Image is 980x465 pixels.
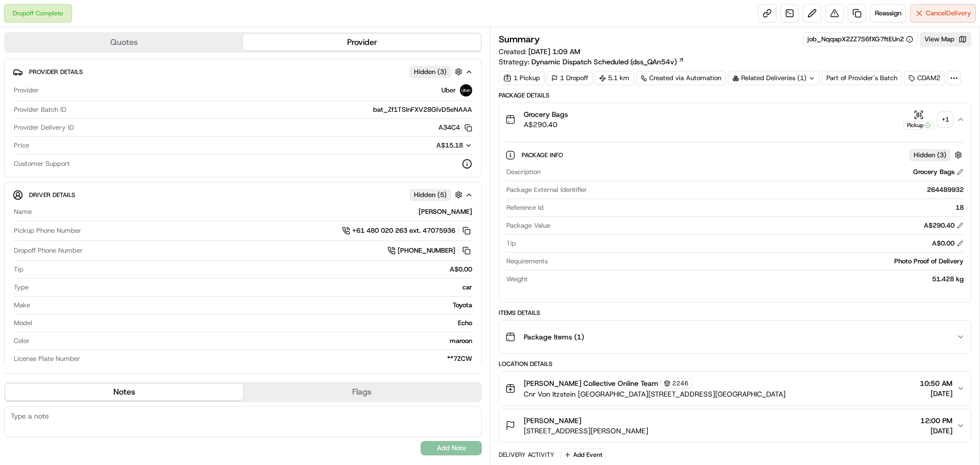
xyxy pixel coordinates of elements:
div: A$0.00 [28,265,472,274]
button: Grocery BagsA$290.40Pickup+1 [499,103,971,136]
span: [DATE] 1:09 AM [528,47,580,56]
span: [PERSON_NAME] Collective Online Team [524,378,658,388]
span: Cancel Delivery [926,9,971,18]
span: Hidden ( 3 ) [914,151,946,160]
button: job_NqqapX2ZZ7S6fXG7ftEUn2 [807,35,913,44]
span: Reassign [875,9,901,18]
img: uber-new-logo.jpeg [460,84,472,96]
span: [PHONE_NUMBER] [398,246,455,255]
div: Start new chat [35,97,167,108]
span: Make [14,301,30,310]
div: [PERSON_NAME] [36,207,472,216]
span: Pickup Phone Number [14,226,81,235]
button: Hidden (3) [409,65,465,78]
div: car [33,283,472,292]
div: 5.1 km [595,71,634,85]
span: Tip [14,265,23,274]
button: Hidden (3) [909,149,965,161]
span: Dropoff Phone Number [14,246,83,255]
div: Echo [36,319,472,328]
span: Hidden ( 3 ) [414,67,447,77]
button: A$15.18 [382,141,472,150]
span: API Documentation [96,148,164,158]
div: Location Details [499,360,971,368]
input: Clear [27,66,168,77]
span: Price [14,141,29,150]
div: 💻 [86,149,94,157]
span: Color [14,336,30,346]
div: Package Details [499,91,971,100]
span: +61 480 020 263 ext. 47075936 [352,226,455,235]
a: 📗Knowledge Base [6,144,82,162]
button: CancelDelivery [910,4,976,22]
button: [PHONE_NUMBER] [387,245,472,256]
span: Package External Identifier [506,185,587,194]
span: [STREET_ADDRESS][PERSON_NAME] [524,426,648,436]
img: 1736555255976-a54dd68f-1ca7-489b-9aae-adbdc363a1c4 [10,97,29,116]
span: Package Value [506,221,550,230]
a: Created via Automation [636,71,726,85]
div: Strategy: [499,57,684,67]
button: Package Items (1) [499,321,971,353]
div: A$290.40 [924,221,964,230]
span: [DATE] [920,388,952,399]
button: Notes [5,384,243,400]
span: Type [14,283,29,292]
span: Provider Details [29,68,83,76]
span: Cnr Von Itzstein [GEOGRAPHIC_DATA][STREET_ADDRESS][GEOGRAPHIC_DATA] [524,389,786,399]
span: Hidden ( 5 ) [414,190,447,200]
span: A$15.18 [436,141,463,150]
span: Package Info [522,151,565,159]
button: [PERSON_NAME][STREET_ADDRESS][PERSON_NAME]12:00 PM[DATE] [499,409,971,442]
img: Nash [10,10,31,31]
button: Quotes [5,34,243,51]
button: Add Event [560,449,606,461]
h3: Summary [499,35,540,44]
div: maroon [34,336,472,346]
span: Requirements [506,257,548,266]
div: 1 Pickup [499,71,545,85]
span: Customer Support [14,159,70,168]
div: Related Deliveries (1) [728,71,820,85]
span: Provider [14,86,39,95]
a: +61 480 020 263 ext. 47075936 [342,225,472,236]
span: Provider Batch ID [14,105,66,114]
span: Dynamic Dispatch Scheduled (dss_QAn54v) [531,57,677,67]
span: 2246 [672,379,689,387]
button: Reassign [870,4,906,22]
button: Driver DetailsHidden (5) [13,186,473,203]
span: Model [14,319,32,328]
div: We're available if you need us! [35,108,129,116]
button: Hidden (5) [409,188,465,201]
span: License Plate Number [14,354,80,363]
p: Welcome 👋 [10,41,186,57]
div: + 1 [938,112,952,127]
span: [PERSON_NAME] [524,415,581,426]
span: Uber [442,86,456,95]
span: Grocery Bags [524,109,568,119]
div: Toyota [34,301,472,310]
a: 💻API Documentation [82,144,168,162]
span: Reference Id [506,203,544,212]
div: 18 [548,203,964,212]
span: Created: [499,46,580,57]
div: 264489932 [591,185,964,194]
div: 1 Dropoff [547,71,593,85]
div: Items Details [499,309,971,317]
span: 10:50 AM [920,378,952,388]
div: Pickup [903,121,934,130]
div: Grocery Bags [913,167,964,177]
div: 📗 [10,149,18,157]
span: Name [14,207,32,216]
span: [DATE] [920,426,952,436]
span: Tip [506,239,516,248]
button: View Map [920,32,971,46]
div: A$0.00 [932,239,964,248]
span: Description [506,167,541,177]
button: A34C4 [438,123,472,132]
button: Flags [243,384,481,400]
span: bat_Zf1TSInFXV28GlvD5eNAAA [373,105,472,114]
